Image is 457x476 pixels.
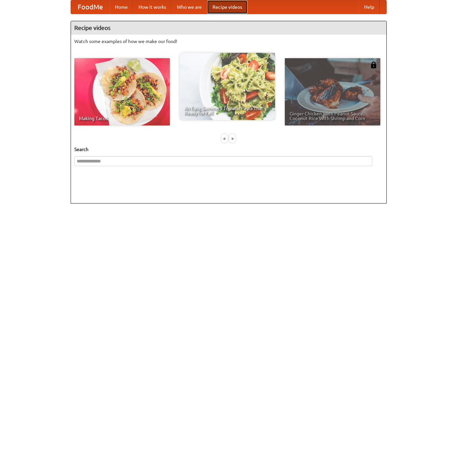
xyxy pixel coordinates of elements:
span: Making Tacos [79,116,165,121]
a: Who we are [172,0,207,14]
a: Recipe videos [207,0,247,14]
div: « [222,134,228,143]
img: 483408.png [370,62,377,68]
a: How it works [133,0,172,14]
a: Home [110,0,133,14]
h4: Recipe videos [71,21,386,35]
a: Making Tacos [74,58,170,125]
span: An Easy, Summery Tomato Pasta That's Ready for Fall [184,106,270,115]
div: » [229,134,235,143]
a: An Easy, Summery Tomato Pasta That's Ready for Fall [180,53,275,120]
h5: Search [74,146,383,153]
a: Help [359,0,380,14]
a: FoodMe [71,0,110,14]
p: Watch some examples of how we make our food! [74,38,383,45]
